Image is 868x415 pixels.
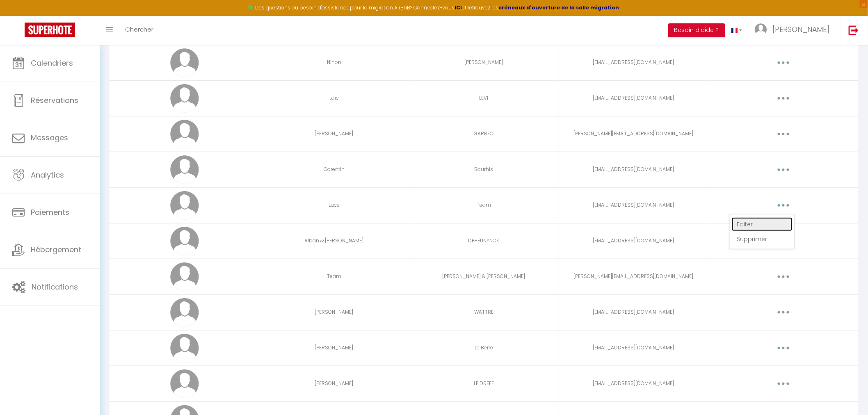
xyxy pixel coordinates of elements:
[170,298,199,327] img: avatar.png
[559,294,708,330] td: [EMAIL_ADDRESS][DOMAIN_NAME]
[259,259,409,294] td: Team
[259,45,409,80] td: Ninon
[31,132,68,143] span: Messages
[25,23,75,37] img: Super Booking
[559,330,708,366] td: [EMAIL_ADDRESS][DOMAIN_NAME]
[170,262,199,291] img: avatar.png
[170,84,199,113] img: avatar.png
[259,294,409,330] td: [PERSON_NAME]
[31,244,81,255] span: Hébergement
[668,23,725,37] button: Besoin d'aide ?
[849,25,859,35] img: logout
[170,120,199,148] img: avatar.png
[732,232,793,246] a: Supprimer
[31,207,69,217] span: Paiements
[833,378,862,409] iframe: Chat
[409,223,559,259] td: DEHEUNYNCK
[559,80,708,116] td: [EMAIL_ADDRESS][DOMAIN_NAME]
[409,330,559,366] td: Le Berre
[31,170,64,180] span: Analytics
[170,227,199,255] img: avatar.png
[409,116,559,152] td: GARREC
[31,95,78,105] span: Réservations
[119,16,160,45] a: Chercher
[559,259,708,294] td: [PERSON_NAME][EMAIL_ADDRESS][DOMAIN_NAME]
[749,16,840,45] a: ... [PERSON_NAME]
[755,23,767,36] img: ...
[259,330,409,366] td: [PERSON_NAME]
[559,366,708,401] td: [EMAIL_ADDRESS][DOMAIN_NAME]
[259,187,409,223] td: Luce
[170,191,199,220] img: avatar.png
[409,80,559,116] td: LEVI
[170,155,199,184] img: avatar.png
[31,58,73,68] span: Calendriers
[259,80,409,116] td: Loic
[7,3,31,28] button: Ouvrir le widget de chat LiveChat
[125,25,153,34] span: Chercher
[499,4,619,11] a: créneaux d'ouverture de la salle migration
[409,152,559,187] td: Bourhis
[559,152,708,187] td: [EMAIL_ADDRESS][DOMAIN_NAME]
[409,187,559,223] td: Team
[170,48,199,77] img: avatar.png
[259,152,409,187] td: Corentin
[409,45,559,80] td: [PERSON_NAME]
[259,223,409,259] td: Alban & [PERSON_NAME]
[170,369,199,398] img: avatar.png
[559,187,708,223] td: [EMAIL_ADDRESS][DOMAIN_NAME]
[559,116,708,152] td: [PERSON_NAME][EMAIL_ADDRESS][DOMAIN_NAME]
[259,366,409,401] td: [PERSON_NAME]
[559,45,708,80] td: [EMAIL_ADDRESS][DOMAIN_NAME]
[259,116,409,152] td: [PERSON_NAME]
[559,223,708,259] td: [EMAIL_ADDRESS][DOMAIN_NAME]
[409,366,559,401] td: LE DREFF
[32,282,78,292] span: Notifications
[409,294,559,330] td: WATTRE
[409,259,559,294] td: [PERSON_NAME] & [PERSON_NAME]
[455,4,462,11] a: ICI
[732,217,793,231] a: Editer
[772,24,830,34] span: [PERSON_NAME]
[170,334,199,363] img: avatar.png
